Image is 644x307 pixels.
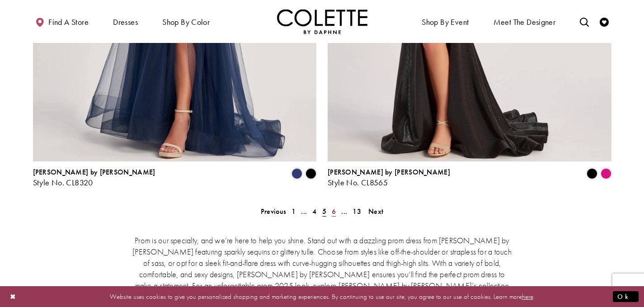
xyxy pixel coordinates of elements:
span: [PERSON_NAME] by [PERSON_NAME] [33,167,155,177]
span: ... [341,207,347,216]
span: 5 [322,207,326,216]
span: 4 [312,207,316,216]
i: Fuchsia [601,168,611,179]
span: Meet the designer [494,18,556,27]
span: 6 [332,207,336,216]
button: Submit Dialog [613,291,639,302]
span: Next [368,207,383,216]
i: Navy Blue [291,168,302,179]
button: Close Dialog [5,288,21,304]
span: Shop by color [160,9,212,34]
a: Find a store [33,9,91,34]
span: Style No. CL8320 [33,177,93,188]
span: Shop by color [162,18,210,27]
p: Prom is our specialty, and we’re here to help you shine. Stand out with a dazzling prom dress fro... [130,235,514,302]
i: Black [306,168,316,179]
a: Prev Page [258,205,289,218]
a: 6 [329,205,338,218]
div: Colette by Daphne Style No. CL8565 [328,168,450,187]
img: Colette by Daphne [277,9,367,34]
a: Next Page [366,205,386,218]
a: 13 [350,205,364,218]
span: ... [301,207,307,216]
span: Shop By Event [419,9,471,34]
i: Black [587,168,597,179]
span: Current page [320,205,329,218]
a: here [522,292,533,301]
a: 4 [310,205,319,218]
span: Style No. CL8565 [328,177,388,188]
div: Colette by Daphne Style No. CL8320 [33,168,155,187]
a: 1 [289,205,298,218]
span: 1 [291,207,296,216]
a: Toggle search [578,9,591,34]
span: Find a store [48,18,89,27]
a: ... [338,205,350,218]
span: [PERSON_NAME] by [PERSON_NAME] [328,167,450,177]
span: Previous [261,207,286,216]
a: Check Wishlist [597,9,611,34]
a: Visit Home Page [277,9,367,34]
span: Dresses [113,18,138,27]
a: Meet the designer [491,9,558,34]
p: Website uses cookies to give you personalized shopping and marketing experiences. By continuing t... [65,290,579,302]
span: Shop By Event [422,18,469,27]
a: ... [298,205,310,218]
span: 13 [353,207,361,216]
span: Dresses [111,9,140,34]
